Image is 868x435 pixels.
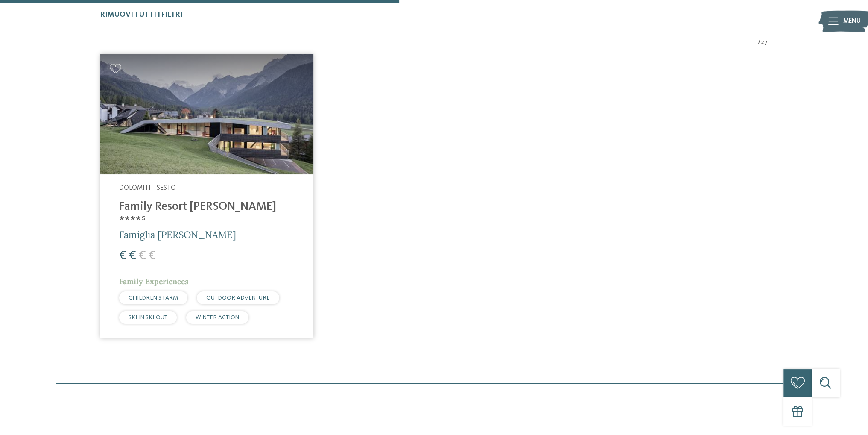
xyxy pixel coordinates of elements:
span: Family Experiences [119,276,189,286]
span: 27 [761,38,768,47]
span: OUTDOOR ADVENTURE [206,295,270,301]
span: € [129,250,136,262]
span: Famiglia [PERSON_NAME] [119,229,236,241]
span: 1 [756,38,758,47]
a: Cercate un hotel per famiglie? Qui troverete solo i migliori! Dolomiti – Sesto Family Resort [PER... [100,54,313,338]
span: Rimuovi tutti i filtri [100,11,183,18]
h4: Family Resort [PERSON_NAME] ****ˢ [119,200,295,228]
span: CHILDREN’S FARM [129,295,178,301]
span: € [149,250,156,262]
img: Family Resort Rainer ****ˢ [100,54,313,174]
span: SKI-IN SKI-OUT [129,314,167,320]
span: € [139,250,146,262]
span: Dolomiti – Sesto [119,185,176,191]
span: / [758,38,761,47]
span: € [119,250,126,262]
span: WINTER ACTION [196,314,239,320]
